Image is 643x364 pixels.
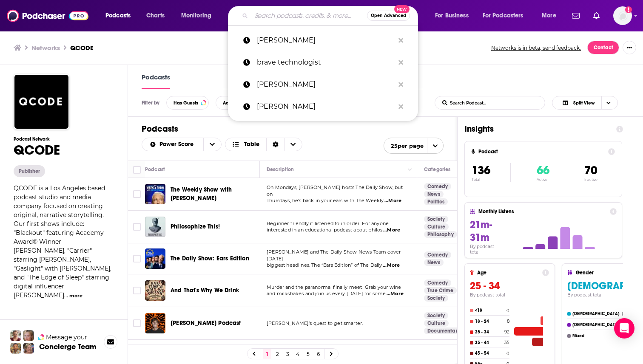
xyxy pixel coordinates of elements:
p: Active [537,178,549,182]
button: Show profile menu [613,6,632,25]
button: open menu [203,138,221,151]
h4: 0 [506,308,509,313]
img: Podchaser - Follow, Share and Rate Podcasts [7,8,88,24]
p: julian dorey [257,29,394,51]
a: 6 [314,349,322,359]
a: Networks [31,44,60,52]
img: The Weekly Show with Jon Stewart [145,184,165,204]
a: Society [424,295,448,302]
button: open menu [142,141,203,147]
button: open menu [384,138,444,154]
a: Philosophy [424,231,457,238]
span: Toggle select row [133,223,141,231]
p: Inactive [584,178,597,182]
h4: Monthly Listens [478,209,606,214]
span: ... [64,291,68,299]
button: Networks is in beta, send feedback. [488,44,584,51]
a: Contact [587,41,619,54]
a: Podcasts [142,73,170,89]
button: open menu [477,9,536,23]
span: Thursdays, he's back in your ears with The Weekly [267,198,384,203]
h3: Podcast Network [14,136,114,142]
p: lex friedman [257,96,394,118]
a: Culture [424,223,449,230]
h4: 35 - 44 [475,340,503,345]
span: 136 [472,163,490,178]
a: Comedy [424,251,451,258]
span: More [542,10,556,22]
span: Open Advanced [371,14,406,18]
span: Message your [46,333,87,341]
a: [PERSON_NAME] [228,96,418,118]
img: Danny Jones Podcast [145,313,165,333]
h4: <18 [475,308,505,313]
svg: Add a profile image [625,6,632,13]
button: Active [216,96,243,110]
a: brave technologist [228,51,418,73]
span: QCODE is a Los Angeles based podcast studio and media company focused on creating original, narra... [14,184,111,299]
span: For Podcasters [483,10,524,22]
a: And That's Why We Drink [145,280,165,301]
h4: By podcast total [470,244,505,255]
h4: [DEMOGRAPHIC_DATA] [572,322,620,327]
button: Column Actions [405,165,415,175]
button: Has Guests [166,96,209,110]
h3: Concierge Team [39,342,97,351]
button: open menu [536,9,567,23]
a: The Daily Show: Ears Edition [145,248,165,269]
h4: 8 [507,319,509,324]
a: Culture [424,320,449,327]
a: Documentary [424,327,464,334]
a: The Weekly Show with [PERSON_NAME] [171,186,255,203]
h2: Choose List sort [142,138,222,151]
img: Sydney Profile [10,330,21,341]
a: QCODE [70,44,94,52]
a: Show notifications dropdown [590,8,603,23]
h4: 92 [504,329,509,335]
a: [PERSON_NAME] [228,73,418,96]
h4: 65 [622,311,627,317]
a: And That's Why We Drink [171,286,239,295]
a: 5 [304,349,312,359]
a: News [424,259,444,266]
img: QCODE logo [14,74,69,130]
h3: 25 - 34 [470,279,549,292]
h3: Filter by [142,100,159,106]
span: Split View [573,101,595,105]
p: Total [472,178,510,182]
div: Open Intercom Messenger [614,318,634,339]
h4: Podcast [478,149,605,155]
span: Table [244,141,259,147]
span: Monitoring [181,10,211,22]
h4: [DEMOGRAPHIC_DATA] [572,311,620,316]
a: Comedy [424,183,451,190]
span: [PERSON_NAME] Podcast [171,319,241,327]
span: Beginner friendly if listened to in order! For anyone [267,220,389,226]
span: On Mondays, [PERSON_NAME] hosts The Daily Show, but on [267,184,403,197]
div: Description [267,164,294,175]
span: For Business [435,10,469,22]
a: Philosophize This! [145,217,165,237]
span: 21m-31m [470,218,492,244]
a: 4 [293,349,302,359]
a: Show notifications dropdown [569,8,583,23]
h4: By podcast total [470,292,549,298]
span: ...More [383,227,400,234]
p: Lex Fridman [257,73,394,96]
h4: Mixed [572,333,620,339]
a: Charts [141,9,170,23]
span: Toggle select row [133,287,141,294]
span: Toggle select row [133,190,141,198]
p: brave technologist [257,51,394,73]
h1: QCODE [14,142,114,158]
img: Jules Profile [23,330,34,341]
span: biggest headlines. The “Ears Edition” of The Daily [267,262,382,268]
span: Active [223,101,236,105]
span: Toggle select row [133,255,141,262]
a: [PERSON_NAME] [228,29,418,51]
